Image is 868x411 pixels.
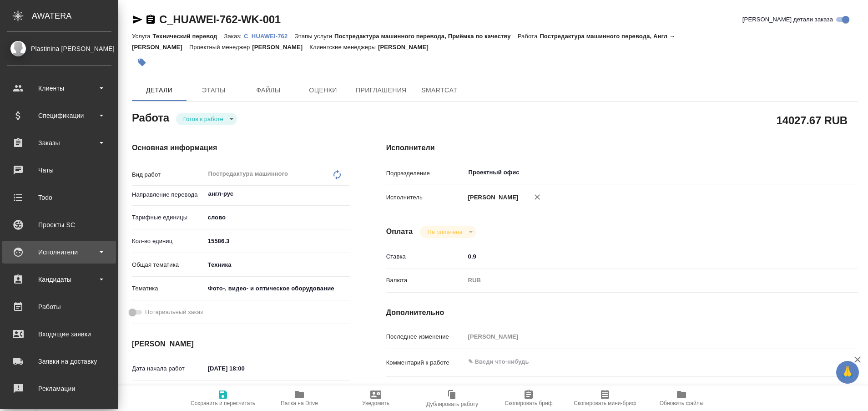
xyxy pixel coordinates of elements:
button: Скопировать бриф [490,386,567,411]
p: [PERSON_NAME] [252,44,309,51]
p: Проектный менеджер [189,44,252,51]
button: Скопировать мини-бриф [567,386,643,411]
span: Оценки [301,85,345,96]
div: AWATERA [32,7,118,25]
a: Входящие заявки [2,323,116,345]
span: Уведомить [362,400,389,406]
div: Фото-, видео- и оптическое оборудование [205,281,350,296]
button: Готов к работе [181,115,226,123]
div: Чаты [7,163,111,177]
div: Кандидаты [7,273,111,286]
h4: Исполнители [386,142,858,153]
a: Todo [2,186,116,209]
p: Направление перевода [132,190,205,199]
input: ✎ Введи что-нибудь [465,250,819,263]
p: Вид работ [132,170,205,179]
span: [PERSON_NAME] детали заказа [742,15,833,24]
p: Комментарий к работе [386,358,465,367]
div: Plastinina [PERSON_NAME] [7,44,111,54]
p: Клиентские менеджеры [309,44,378,51]
button: 🙏 [836,361,859,384]
input: ✎ Введи что-нибудь [205,234,350,248]
p: Кол-во единиц [132,237,205,246]
span: Папка на Drive [281,400,318,406]
span: Этапы [192,85,236,96]
div: Работы [7,300,111,314]
span: Скопировать мини-бриф [574,400,636,406]
button: Дублировать работу [414,386,490,411]
span: Файлы [247,85,290,96]
span: Скопировать бриф [505,400,552,406]
div: Входящие заявки [7,327,111,341]
p: Технический перевод [152,33,224,40]
h4: Дополнительно [386,307,858,318]
div: слово [205,210,350,225]
p: Услуга [132,33,152,40]
div: Техника [205,257,350,273]
span: 🙏 [840,363,855,382]
a: Рекламации [2,377,116,400]
a: Заявки на доставку [2,350,116,373]
div: Исполнители [7,245,111,259]
span: Дублировать работу [426,401,478,407]
button: Папка на Drive [261,386,338,411]
a: C_HUAWEI-762 [244,32,294,40]
div: Проекты SC [7,218,111,232]
span: Нотариальный заказ [145,308,203,317]
h4: Основная информация [132,142,350,153]
button: Не оплачена [424,228,465,236]
p: Заказ: [224,33,244,40]
p: Подразделение [386,169,465,178]
button: Скопировать ссылку для ЯМессенджера [132,14,143,25]
div: Готов к работе [176,113,237,125]
p: Дата начала работ [132,364,205,373]
p: Тематика [132,284,205,293]
button: Сохранить и пересчитать [185,386,261,411]
button: Добавить тэг [132,52,152,72]
span: Детали [137,85,181,96]
button: Open [814,172,816,173]
h4: Оплата [386,226,413,237]
button: Уведомить [338,386,414,411]
h2: 14027.67 RUB [777,112,848,128]
a: Проекты SC [2,213,116,236]
p: Валюта [386,276,465,285]
a: C_HUAWEI-762-WK-001 [159,13,281,25]
p: Постредактура машинного перевода, Приёмка по качеству [334,33,518,40]
div: Готов к работе [420,226,476,238]
span: Приглашения [356,85,407,96]
div: Спецификации [7,109,111,122]
div: RUB [465,273,819,288]
a: Работы [2,295,116,318]
div: Клиенты [7,81,111,95]
p: Тарифные единицы [132,213,205,222]
button: Open [345,193,347,195]
p: Исполнитель [386,193,465,202]
div: Рекламации [7,382,111,396]
span: Обновить файлы [660,400,704,406]
button: Удалить исполнителя [527,187,547,207]
a: Чаты [2,159,116,182]
p: [PERSON_NAME] [465,193,519,202]
input: ✎ Введи что-нибудь [205,362,284,375]
button: Скопировать ссылку [145,14,156,25]
p: Работа [518,33,540,40]
p: Этапы услуги [294,33,334,40]
div: Todo [7,191,111,204]
p: [PERSON_NAME] [378,44,435,51]
div: Заявки на доставку [7,355,111,368]
h4: [PERSON_NAME] [132,339,350,350]
span: Сохранить и пересчитать [191,400,255,406]
h2: Работа [132,109,169,125]
p: Ставка [386,252,465,261]
div: Заказы [7,136,111,150]
button: Обновить файлы [643,386,720,411]
input: Пустое поле [465,330,819,343]
p: Последнее изменение [386,332,465,341]
span: SmartCat [418,85,461,96]
p: C_HUAWEI-762 [244,33,294,40]
p: Общая тематика [132,260,205,269]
